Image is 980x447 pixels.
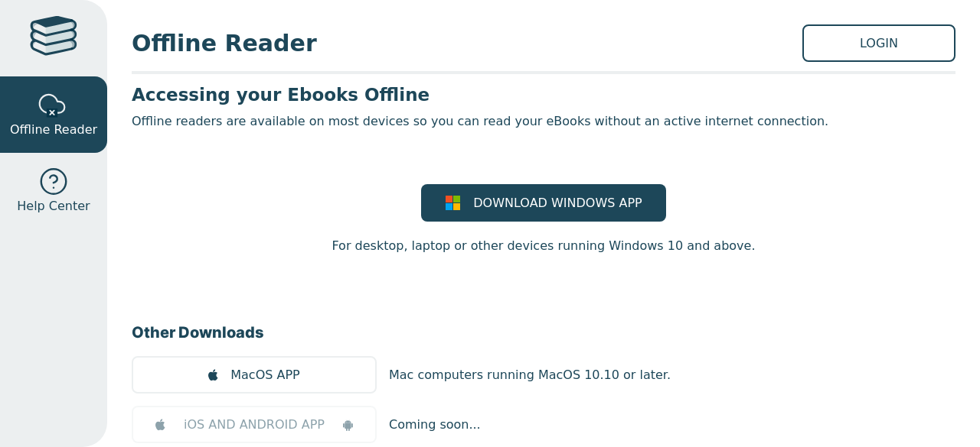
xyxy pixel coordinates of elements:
span: Offline Reader [132,26,802,60]
p: Coming soon... [389,416,481,434]
span: MacOS APP [230,366,299,384]
a: DOWNLOAD WINDOWS APP [421,184,666,222]
p: Mac computers running MacOS 10.10 or later. [389,366,671,384]
span: Help Center [17,197,90,215]
h3: Accessing your Ebooks Offline [132,83,955,106]
span: iOS AND ANDROID APP [184,416,325,434]
h3: Other Downloads [132,321,955,344]
span: DOWNLOAD WINDOWS APP [473,194,642,212]
p: For desktop, laptop or other devices running Windows 10 and above. [332,237,755,255]
a: LOGIN [802,24,955,62]
a: MacOS APP [132,356,377,394]
p: Offline readers are available on most devices so you can read your eBooks without an active inter... [132,112,955,131]
span: Offline Reader [10,121,97,139]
